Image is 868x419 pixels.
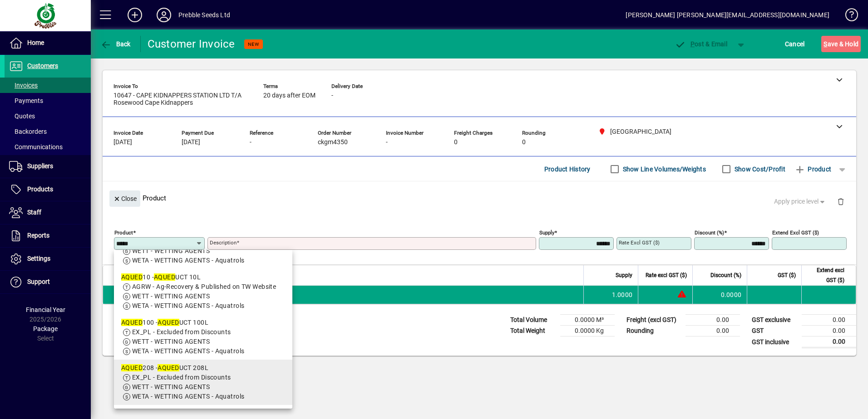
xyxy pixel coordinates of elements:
[5,248,91,270] a: Settings
[27,62,58,69] span: Customers
[210,239,237,246] mat-label: Description
[621,165,706,174] label: Show Line Volumes/Weights
[619,239,660,246] mat-label: Rate excl GST ($)
[646,270,687,280] span: Rate excl GST ($)
[109,190,140,207] button: Close
[770,194,830,210] button: Apply price level
[5,108,91,124] a: Quotes
[120,7,149,23] button: Add
[107,194,143,202] app-page-header-button: Close
[5,224,91,247] a: Reports
[132,328,231,336] span: EX_PL - Excluded from Discounts
[132,347,244,355] span: WETA - WETTING AGENTS - Aquatrols
[158,364,179,371] em: AQUED
[747,326,802,336] td: GST
[121,319,143,326] em: AQUED
[5,155,91,178] a: Suppliers
[747,336,802,348] td: GST inclusive
[522,139,526,146] span: 0
[686,315,740,326] td: 0.00
[91,36,141,52] app-page-header-button: Back
[616,270,632,280] span: Supply
[121,363,285,373] div: 208 - UCT 208L
[710,270,741,280] span: Discount (%)
[132,292,210,300] span: WETT - WETTING AGENTS
[778,270,796,280] span: GST ($)
[5,78,91,93] a: Invoices
[544,162,591,176] span: Product History
[263,92,316,99] span: 20 days after EOM
[690,40,695,48] span: P
[113,92,250,107] span: 10647 - CAPE KIDNAPPERS STATION LTD T/A Rosewood Cape Kidnappers
[27,255,50,262] span: Settings
[670,36,732,52] button: Post & Email
[132,383,210,390] span: WETT - WETTING AGENTS
[132,257,244,264] span: WETA - WETTING AGENTS - Aquatrols
[113,191,137,206] span: Close
[33,325,58,332] span: Package
[27,209,41,216] span: Staff
[9,128,47,135] span: Backorders
[132,283,276,290] span: AGRW - Ag-Recovery & Published on TW Website
[506,315,560,326] td: Total Volume
[692,286,747,304] td: 0.0000
[331,92,333,99] span: -
[774,197,827,206] span: Apply price level
[178,8,230,22] div: Prebble Seeds Ltd
[121,273,285,282] div: 10 - UCT 10L
[802,326,856,336] td: 0.00
[27,185,53,193] span: Products
[783,36,807,52] button: Cancel
[103,181,856,214] div: Product
[27,278,50,285] span: Support
[5,124,91,139] a: Backorders
[824,40,827,48] span: S
[9,82,38,89] span: Invoices
[802,315,856,326] td: 0.00
[182,139,200,146] span: [DATE]
[506,326,560,336] td: Total Weight
[821,36,861,52] button: Save & Hold
[454,139,458,146] span: 0
[114,360,292,405] mat-option: AQUED208 - AQUEDUCT 208L
[132,374,231,381] span: EX_PL - Excluded from Discounts
[100,40,131,48] span: Back
[733,165,785,174] label: Show Cost/Profit
[98,36,133,52] button: Back
[132,302,244,309] span: WETA - WETTING AGENTS - Aquatrols
[626,8,829,22] div: [PERSON_NAME] [PERSON_NAME][EMAIL_ADDRESS][DOMAIN_NAME]
[612,290,633,299] span: 1.0000
[114,229,133,236] mat-label: Product
[158,319,179,326] em: AQUED
[121,273,143,281] em: AQUED
[802,336,856,348] td: 0.00
[318,139,348,146] span: ckgm4350
[132,393,244,400] span: WETA - WETTING AGENTS - Aquatrols
[5,178,91,201] a: Products
[132,247,210,254] span: WETT - WETTING AGENTS
[27,232,49,239] span: Reports
[675,40,727,48] span: ost & Email
[248,41,259,47] span: NEW
[250,139,252,146] span: -
[830,190,852,212] button: Delete
[5,271,91,293] a: Support
[27,162,53,170] span: Suppliers
[560,315,615,326] td: 0.0000 M³
[695,229,724,236] mat-label: Discount (%)
[154,273,175,281] em: AQUED
[560,326,615,336] td: 0.0000 Kg
[807,265,844,285] span: Extend excl GST ($)
[114,269,292,314] mat-option: AQUED10 - AQUEDUCT 10L
[9,143,63,151] span: Communications
[5,32,91,54] a: Home
[785,37,805,51] span: Cancel
[622,315,686,326] td: Freight (excl GST)
[622,326,686,336] td: Rounding
[132,338,210,345] span: WETT - WETTING AGENTS
[838,2,857,31] a: Knowledge Base
[121,364,143,371] em: AQUED
[824,37,858,51] span: ave & Hold
[26,306,65,313] span: Financial Year
[113,139,132,146] span: [DATE]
